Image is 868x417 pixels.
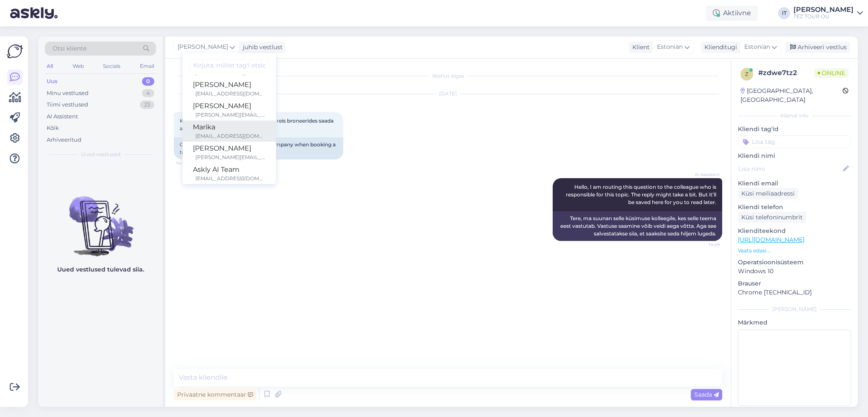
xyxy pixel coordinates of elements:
[140,101,154,109] div: 23
[38,181,163,257] img: No chats
[180,118,335,132] span: Kas mul on võimalik veebis eraisikuna reis broneerides saada arve siiski firmale?
[553,211,722,241] div: Tere, ma suunan selle küsimuse kolleegile, kes selle teema eest vastutab. Vastuse saamine võib ve...
[176,160,208,166] span: 14:48
[793,13,854,20] div: TEZ TOUR OÜ
[688,241,720,248] span: 14:49
[738,212,806,223] div: Küsi telefoninumbrit
[738,267,851,276] p: Windows 10
[706,6,758,21] div: Aktiivne
[142,89,154,98] div: 4
[183,78,276,99] a: [PERSON_NAME][EMAIL_ADDRESS][DOMAIN_NAME]
[195,154,266,161] div: [PERSON_NAME][EMAIL_ADDRESS][DOMAIN_NAME]
[183,142,276,163] a: [PERSON_NAME][PERSON_NAME][EMAIL_ADDRESS][DOMAIN_NAME]
[738,164,841,174] input: Lisa nimi
[785,42,850,53] div: Arhiveeri vestlus
[193,101,266,111] div: [PERSON_NAME]
[738,305,851,313] div: [PERSON_NAME]
[174,389,256,400] div: Privaatne kommentaar
[71,61,86,72] div: Web
[694,391,719,398] span: Saada
[738,151,851,160] p: Kliendi nimi
[195,132,266,140] div: [EMAIL_ADDRESS][DOMAIN_NAME]
[745,71,748,77] span: z
[793,6,863,20] a: [PERSON_NAME]TEZ TOUR OÜ
[758,68,814,78] div: # zdwe7tz2
[57,265,144,274] p: Uued vestlused tulevad siia.
[81,151,120,158] span: Uued vestlused
[47,77,58,86] div: Uus
[174,72,722,80] div: Vestlus algas
[193,122,266,132] div: Marika
[47,112,78,121] div: AI Assistent
[738,188,798,199] div: Küsi meiliaadressi
[738,279,851,288] p: Brauser
[7,43,23,59] img: Askly Logo
[195,90,266,98] div: [EMAIL_ADDRESS][DOMAIN_NAME]
[47,124,59,132] div: Kõik
[138,61,156,72] div: Email
[657,42,683,52] span: Estonian
[193,143,266,154] div: [PERSON_NAME]
[189,59,269,72] input: Kirjuta, millist tag'i otsid
[47,136,81,144] div: Arhiveeritud
[738,112,851,120] div: Kliendi info
[193,80,266,90] div: [PERSON_NAME]
[183,120,276,142] a: Marika[EMAIL_ADDRESS][DOMAIN_NAME]
[239,43,283,52] div: juhib vestlust
[174,137,343,160] div: Can I still receive an invoice for my company when booking a trip online as a private individual?
[45,61,55,72] div: All
[688,171,720,178] span: AI Assistent
[183,163,276,184] a: Askly AI Team[EMAIL_ADDRESS][DOMAIN_NAME]
[193,165,266,175] div: Askly AI Team
[738,227,851,235] p: Klienditeekond
[740,87,843,104] div: [GEOGRAPHIC_DATA], [GEOGRAPHIC_DATA]
[701,43,737,52] div: Klienditugi
[744,42,770,52] span: Estonian
[183,99,276,120] a: [PERSON_NAME][PERSON_NAME][EMAIL_ADDRESS][DOMAIN_NAME]
[195,175,266,182] div: [EMAIL_ADDRESS][DOMAIN_NAME]
[142,77,154,86] div: 0
[195,111,266,119] div: [PERSON_NAME][EMAIL_ADDRESS][DOMAIN_NAME]
[738,318,851,327] p: Märkmed
[738,258,851,267] p: Operatsioonisüsteem
[793,6,854,13] div: [PERSON_NAME]
[178,42,228,52] span: [PERSON_NAME]
[738,203,851,212] p: Kliendi telefon
[738,125,851,134] p: Kliendi tag'id
[814,68,849,78] span: Online
[47,101,88,109] div: Tiimi vestlused
[53,44,86,53] span: Otsi kliente
[174,90,722,98] div: [DATE]
[738,247,851,255] p: Vaata edasi ...
[778,7,790,19] div: IT
[47,89,89,98] div: Minu vestlused
[738,135,851,148] input: Lisa tag
[738,288,851,297] p: Chrome [TECHNICAL_ID]
[738,179,851,188] p: Kliendi email
[738,236,804,243] a: [URL][DOMAIN_NAME]
[101,61,122,72] div: Socials
[629,43,650,52] div: Klient
[566,184,718,205] span: Hello, I am routing this question to the colleague who is responsible for this topic. The reply m...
